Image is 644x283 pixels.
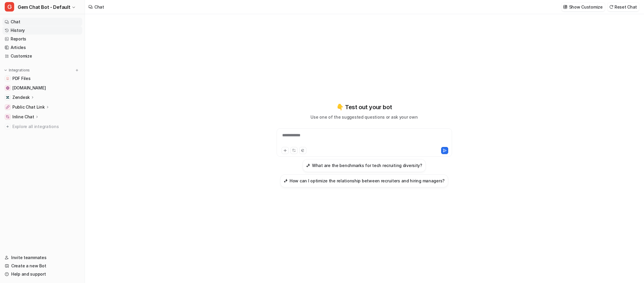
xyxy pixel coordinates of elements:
p: 👇 Test out your bot [336,103,392,112]
img: Inline Chat [6,115,9,119]
img: reset [609,5,613,9]
h3: What are the benchmarks for tech recruiting diversity? [312,162,422,169]
button: Show Customize [561,3,605,11]
a: Explore all integrations [2,122,82,131]
img: status.gem.com [6,86,9,90]
a: Chat [2,18,82,26]
a: Articles [2,43,82,52]
button: Integrations [2,67,32,73]
div: Chat [94,4,104,10]
p: Integrations [9,68,30,73]
span: Gem Chat Bot - Default [18,3,70,11]
img: PDF Files [6,77,9,80]
p: Public Chat Link [12,104,45,110]
a: Customize [2,52,82,60]
span: [DOMAIN_NAME] [12,85,46,91]
img: How can I optimize the relationship between recruiters and hiring managers? [284,179,288,183]
img: expand menu [4,68,8,72]
span: PDF Files [12,76,30,81]
a: History [2,26,82,35]
span: G [5,2,14,12]
a: Reports [2,35,82,43]
img: Zendesk [6,96,9,99]
img: Public Chat Link [6,105,9,109]
img: customize [563,5,567,9]
a: PDF FilesPDF Files [2,74,82,83]
p: Use one of the suggested questions or ask your own [310,114,418,120]
p: Inline Chat [12,114,34,120]
h3: How can I optimize the relationship between recruiters and hiring managers? [290,178,445,184]
a: Create a new Bot [2,262,82,270]
img: explore all integrations [5,124,11,130]
button: Reset Chat [607,3,639,11]
img: What are the benchmarks for tech recruiting diversity? [306,163,310,168]
p: Zendesk [12,94,30,100]
button: How can I optimize the relationship between recruiters and hiring managers?How can I optimize the... [280,174,448,187]
button: What are the benchmarks for tech recruiting diversity?What are the benchmarks for tech recruiting... [303,159,426,172]
a: Help and support [2,270,82,278]
a: status.gem.com[DOMAIN_NAME] [2,84,82,92]
span: Explore all integrations [12,122,80,131]
img: menu_add.svg [75,68,79,72]
p: Show Customize [569,4,603,10]
a: Invite teammates [2,253,82,262]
